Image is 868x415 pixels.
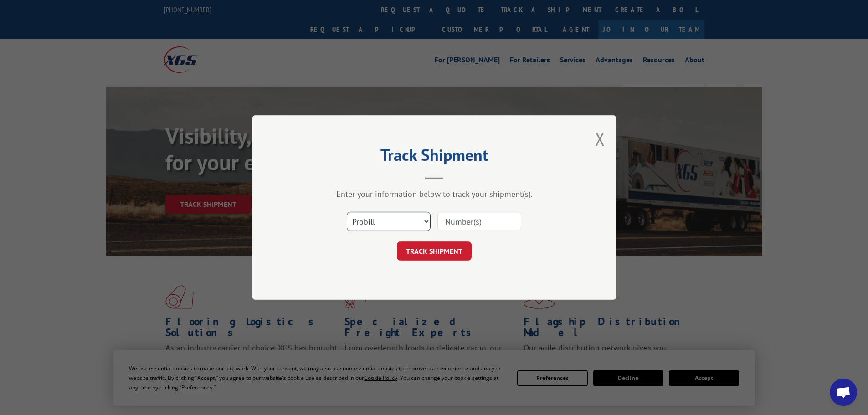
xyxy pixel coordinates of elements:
[437,212,521,231] input: Number(s)
[830,379,857,406] div: Open chat
[397,241,472,261] button: TRACK SHIPMENT
[298,189,571,199] div: Enter your information below to track your shipment(s).
[595,127,605,151] button: Close modal
[298,149,571,166] h2: Track Shipment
